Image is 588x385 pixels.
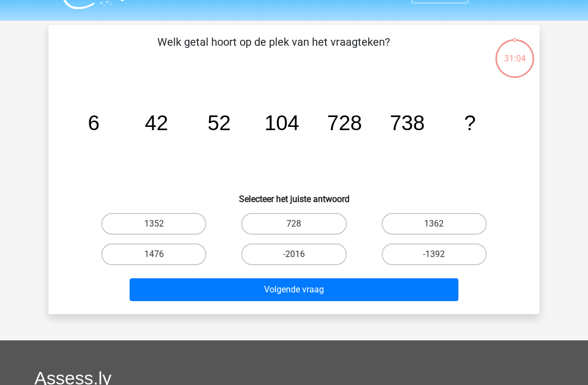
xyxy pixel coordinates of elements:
[101,213,206,235] label: 1352
[101,243,206,265] label: 1476
[207,111,231,135] tspan: 52
[66,185,522,204] h6: Selecteer het juiste antwoord
[494,38,535,65] div: 31:04
[265,111,299,135] tspan: 104
[382,243,487,265] label: -1392
[241,243,346,265] label: -2016
[382,213,487,235] label: 1362
[145,111,168,135] tspan: 42
[327,111,362,135] tspan: 728
[464,111,475,135] tspan: ?
[66,34,481,66] p: Welk getal hoort op de plek van het vraagteken?
[130,278,459,301] button: Volgende vraag
[390,111,425,135] tspan: 738
[241,213,346,235] label: 728
[88,111,100,135] tspan: 6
